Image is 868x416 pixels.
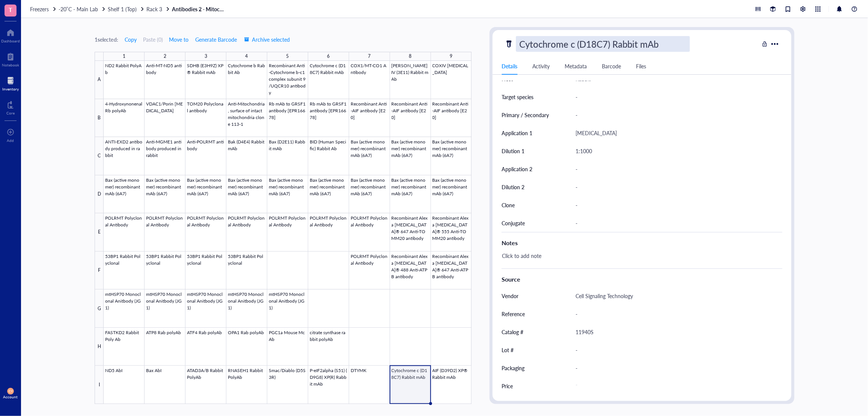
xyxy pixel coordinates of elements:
[124,33,137,45] button: Copy
[205,51,207,61] div: 3
[327,51,330,61] div: 6
[6,111,15,115] div: Core
[572,107,779,123] div: -
[572,288,779,304] div: Cell Signaling Technology
[450,51,452,61] div: 9
[502,238,782,247] div: Notes
[1,27,20,43] a: Dashboard
[95,99,104,137] div: B
[143,33,163,45] button: Paste (0)
[572,89,779,105] div: -
[6,99,15,115] a: Core
[95,61,104,99] div: A
[146,5,162,13] span: Rack 3
[572,143,779,159] div: 1:1000
[572,306,779,322] div: -
[9,5,12,14] span: T
[636,62,646,70] div: Files
[502,129,532,137] div: Application 1
[368,51,371,61] div: 7
[499,250,779,268] div: Click to add note
[502,364,524,372] div: Packaging
[533,62,550,70] div: Activity
[196,36,237,42] span: Generate Barcode
[95,175,104,214] div: D
[169,36,189,42] span: Move to
[502,201,515,209] div: Clone
[502,219,525,227] div: Conjugate
[502,292,518,300] div: Vendor
[95,289,104,328] div: G
[95,137,104,175] div: C
[164,51,166,61] div: 2
[572,342,779,358] div: -
[108,6,170,12] a: Shelf 1 (Top)Rack 3
[244,36,290,42] span: Archive selected
[244,33,291,45] button: Archive selected
[1,39,20,43] div: Dashboard
[95,366,104,404] div: I
[2,75,19,91] a: Inventory
[502,62,517,70] div: Details
[95,252,104,290] div: F
[572,125,779,141] div: [MEDICAL_DATA]
[572,324,779,340] div: 11940S
[123,51,125,61] div: 1
[502,346,514,354] div: Lot #
[286,51,289,61] div: 5
[2,63,19,67] div: Notebook
[409,51,411,61] div: 8
[572,360,779,376] div: -
[572,379,776,393] div: -
[502,275,782,284] div: Source
[246,51,248,61] div: 4
[169,33,189,45] button: Move to
[502,382,513,390] div: Price
[9,389,12,393] span: CY
[2,51,19,67] a: Notebook
[7,138,14,143] div: Add
[2,87,19,91] div: Inventory
[572,197,779,213] div: -
[502,183,524,191] div: Dilution 2
[108,5,137,13] span: Shelf 1 (Top)
[30,5,49,13] span: Freezers
[95,213,104,252] div: E
[3,395,18,399] div: Account
[572,215,779,231] div: -
[59,5,98,13] span: -20˚C - Main Lab
[502,111,549,119] div: Primary / Secondary
[502,328,523,336] div: Catalog #
[30,6,57,12] a: Freezers
[502,93,533,101] div: Target species
[572,179,779,195] div: -
[602,62,621,70] div: Barcode
[502,165,532,173] div: Application 2
[572,161,779,177] div: -
[95,35,118,44] div: 1 selected:
[565,62,587,70] div: Metadata
[502,310,525,318] div: Reference
[502,147,524,155] div: Dilution 1
[125,36,137,42] span: Copy
[59,6,106,12] a: -20˚C - Main Lab
[195,33,238,45] button: Generate Barcode
[172,6,228,12] a: Antibodies 2 - Mitochondria
[95,328,104,366] div: H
